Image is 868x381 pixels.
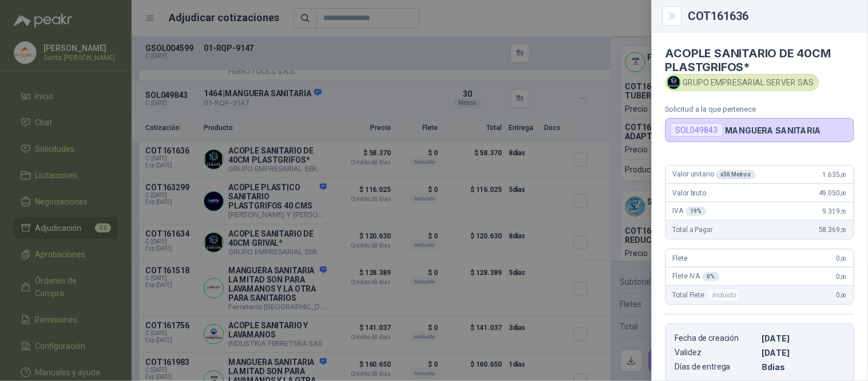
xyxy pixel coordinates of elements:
[837,273,847,281] span: 0
[716,170,756,179] div: x 30 Metros
[668,76,680,89] img: Company Logo
[703,272,720,281] div: 0 %
[673,288,743,302] span: Total Flete
[675,362,758,372] p: Días de entrega
[819,226,847,234] span: 58.369
[665,74,819,91] div: GRUPO EMPRESARIAL SERVER SAS
[840,256,847,262] span: ,00
[673,189,706,197] span: Valor bruto
[673,272,720,281] span: Flete IVA
[837,291,847,299] span: 0
[840,274,847,280] span: ,00
[823,171,847,179] span: 1.635
[726,125,821,135] p: MANGUERA SANITARIA
[665,46,854,74] h4: ACOPLE SANITARIO DE 40CM PLASTGRIFOS*
[686,207,707,216] div: 19 %
[840,190,847,197] span: ,00
[819,189,847,197] span: 49.050
[665,105,854,113] p: Solicitud a la que pertenece
[688,10,854,22] div: COT161636
[671,123,723,137] div: SOL049843
[837,254,847,262] span: 0
[840,292,847,298] span: ,00
[762,348,845,358] p: [DATE]
[673,254,688,262] span: Flete
[840,172,847,178] span: ,00
[762,333,845,343] p: [DATE]
[840,209,847,215] span: ,50
[673,226,713,234] span: Total a Pagar
[840,227,847,233] span: ,50
[707,288,741,302] div: Incluido
[823,207,847,215] span: 9.319
[675,348,758,358] p: Validez
[665,9,679,23] button: Close
[673,170,756,179] span: Valor unitario
[675,333,758,343] p: Fecha de creación
[673,207,706,216] span: IVA
[762,362,845,372] p: 8 dias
